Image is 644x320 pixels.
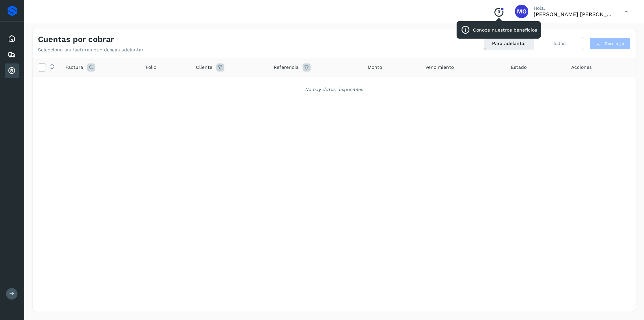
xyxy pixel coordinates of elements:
span: Factura [65,64,83,71]
button: Todas [534,37,584,50]
div: Inicio [5,31,19,46]
button: Descargar [590,38,630,50]
a: Conoce nuestros beneficios [493,13,504,18]
div: No hay datos disponibles [41,86,627,93]
span: Referencia [274,64,299,71]
span: Cliente [196,64,212,71]
p: Macaria Olvera Camarillo [534,11,614,17]
span: Folio [146,64,156,71]
h4: Cuentas por cobrar [38,35,114,44]
button: Para adelantar [484,37,534,50]
span: Descargar [605,41,625,47]
span: Monto [368,64,382,71]
p: Selecciona las facturas que deseas adelantar [38,47,144,53]
span: Acciones [571,64,592,71]
p: Conoce nuestros beneficios [473,27,537,33]
span: Vencimiento [425,64,454,71]
p: Hola, [534,5,614,11]
span: Estado [511,64,527,71]
div: Cuentas por cobrar [5,63,19,78]
div: Embarques [5,47,19,62]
